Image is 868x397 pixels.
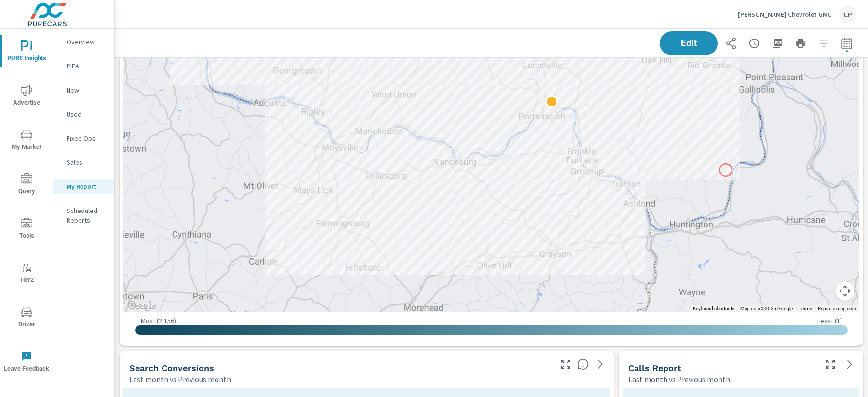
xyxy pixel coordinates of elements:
div: Fixed Ops [53,131,114,146]
button: Make Fullscreen [823,357,838,372]
p: Overview [67,37,107,47]
span: Query [3,173,50,197]
div: CP [839,6,856,23]
h5: Search Conversions [129,363,214,373]
p: My Report [67,182,107,191]
a: See more details in report [842,357,857,372]
p: Last month vs Previous month [129,373,231,385]
p: [PERSON_NAME] Chevrolet GMC [738,10,831,19]
p: Fixed Ops [67,133,107,143]
div: Overview [53,35,114,49]
p: Last month vs Previous month [628,373,730,385]
div: Sales [53,155,114,170]
p: Used [67,109,107,119]
p: Sales [67,158,107,167]
span: Advertise [3,85,50,108]
button: Make Fullscreen [558,357,573,372]
div: My Report [53,179,114,194]
p: PIPA [67,61,107,71]
button: "Export Report to PDF" [768,34,787,53]
img: Google [126,300,158,312]
span: Edit [669,39,708,48]
span: Tier2 [3,262,50,286]
button: Keyboard shortcuts [693,305,734,312]
span: My Market [3,129,50,153]
span: Tools [3,218,50,241]
a: See more details in report [593,357,608,372]
button: Edit [660,31,718,55]
a: Open this area in Google Maps (opens a new window) [126,300,158,312]
span: PURE Insights [3,40,50,64]
p: Scheduled Reports [67,206,107,225]
h5: Calls Report [628,363,681,373]
span: Map data ©2025 Google [740,306,793,311]
p: Least ( 1 ) [817,317,842,325]
div: Scheduled Reports [53,203,114,227]
div: PIPA [53,59,114,73]
a: Terms (opens in new tab) [799,306,812,311]
button: Share Report [721,34,741,53]
a: Report a map error [818,306,856,311]
div: Used [53,107,114,121]
button: Select Date Range [837,34,856,53]
button: Print Report [791,34,810,53]
p: Most ( 2,156 ) [141,317,176,325]
button: Map camera controls [835,281,854,301]
span: Search Conversions include Actions, Leads and Unmapped Conversions [577,358,589,370]
p: New [67,85,107,95]
span: Leave Feedback [3,351,50,374]
div: New [53,83,114,97]
div: nav menu [0,29,53,384]
span: Driver [3,306,50,330]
